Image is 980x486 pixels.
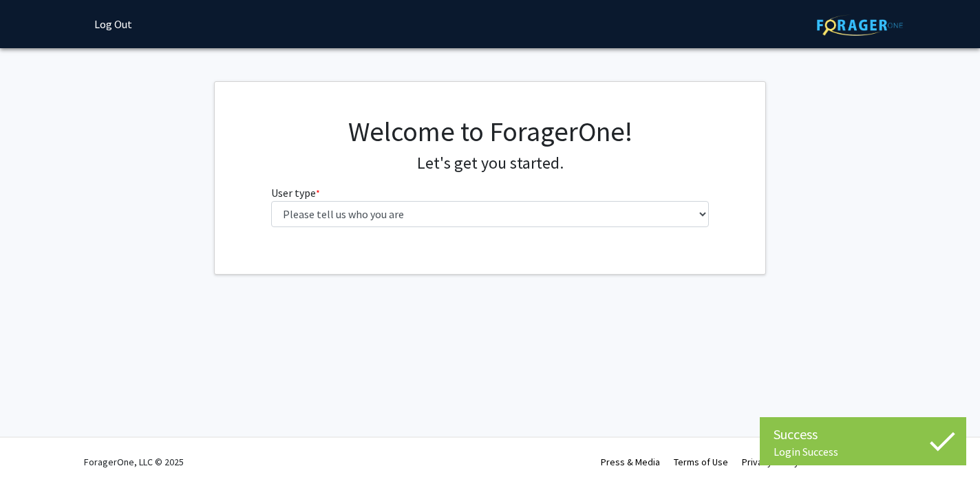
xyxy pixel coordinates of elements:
div: Success [774,424,952,445]
h4: Let's get you started. [271,154,710,173]
label: User type [271,184,320,201]
div: Login Success [774,445,952,458]
img: ForagerOne Logo [817,14,903,36]
a: Terms of Use [674,456,728,468]
div: ForagerOne, LLC © 2025 [84,438,184,486]
h1: Welcome to ForagerOne! [271,115,710,148]
a: Press & Media [601,456,660,468]
a: Privacy Policy [742,456,799,468]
